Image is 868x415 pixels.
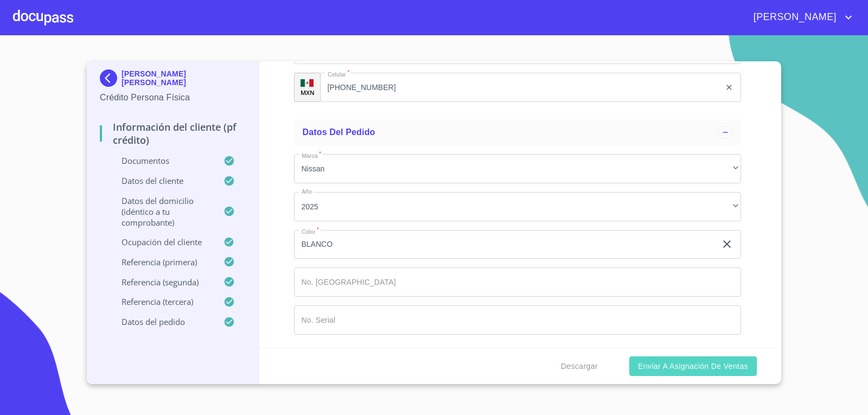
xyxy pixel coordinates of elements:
[638,360,748,373] span: Enviar a Asignación de Ventas
[294,119,742,145] div: Datos del pedido
[725,83,733,92] button: clear input
[100,91,246,104] p: Crédito Persona Física
[100,296,224,307] p: Referencia (tercera)
[100,120,246,146] p: Información del cliente (PF crédito)
[745,9,855,26] button: account of current user
[294,154,742,183] div: Nissan
[745,9,842,26] span: [PERSON_NAME]
[100,69,122,87] img: Docupass spot blue
[301,88,315,97] p: MXN
[294,192,742,221] div: 2025
[561,360,598,373] span: Descargar
[100,277,224,288] p: Referencia (segunda)
[303,127,375,137] span: Datos del pedido
[100,195,224,228] p: Datos del domicilio (idéntico a tu comprobante)
[629,356,757,376] button: Enviar a Asignación de Ventas
[557,356,602,376] button: Descargar
[720,238,733,251] button: clear input
[122,69,246,87] p: [PERSON_NAME] [PERSON_NAME]
[100,237,224,247] p: Ocupación del Cliente
[301,79,314,87] img: R93DlvwvvjP9fbrDwZeCRYBHk45OWMq+AAOlFVsxT89f82nwPLnD58IP7+ANJEaWYhP0Tx8kkA0WlQMPQsAAgwAOmBj20AXj6...
[100,257,224,267] p: Referencia (primera)
[100,69,246,91] div: [PERSON_NAME] [PERSON_NAME]
[100,175,224,186] p: Datos del cliente
[100,155,224,166] p: Documentos
[100,316,224,327] p: Datos del pedido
